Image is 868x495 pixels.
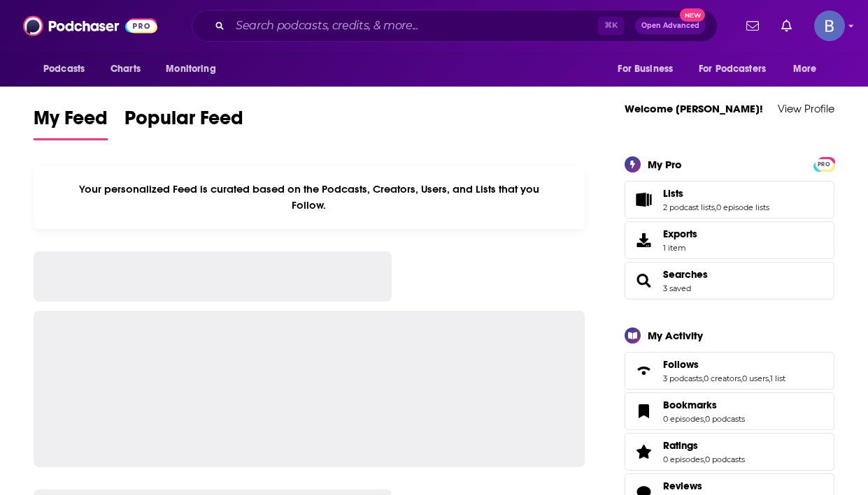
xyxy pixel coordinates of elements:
a: Reviews [663,480,745,492]
a: 0 podcasts [705,455,745,464]
a: 0 episodes [663,414,704,424]
span: New [680,8,705,22]
a: 1 list [770,374,785,383]
a: 0 users [742,374,769,383]
span: PRO [816,159,832,170]
span: Exports [629,230,657,250]
span: Exports [663,228,697,240]
span: Lists [625,181,834,219]
span: , [715,202,716,212]
span: My Feed [34,106,108,138]
span: Bookmarks [625,392,834,430]
span: Charts [111,59,141,79]
span: , [704,455,705,464]
a: View Profile [778,102,834,115]
a: Ratings [629,442,657,461]
span: ⌘ K [598,17,624,35]
button: open menu [34,56,103,82]
div: Search podcasts, credits, & more... [192,10,718,42]
a: Lists [629,190,657,209]
a: 2 podcast lists [663,202,715,212]
a: Exports [625,221,834,259]
button: open menu [156,56,234,82]
a: Follows [663,358,785,371]
a: Bookmarks [629,401,657,421]
span: , [741,374,742,383]
span: Monitoring [166,59,215,79]
span: , [702,374,704,383]
a: Follows [629,361,657,381]
span: , [704,414,705,424]
a: PRO [816,158,832,168]
a: Lists [663,187,769,200]
span: Popular Feed [124,106,243,138]
span: Podcasts [43,59,85,79]
span: Bookmarks [663,399,717,411]
a: 0 creators [704,374,741,383]
div: My Activity [648,329,703,342]
button: Show profile menu [814,10,845,41]
span: , [769,374,770,383]
a: Searches [629,271,657,290]
span: More [793,59,817,79]
span: Lists [663,187,683,200]
input: Search podcasts, credits, & more... [230,15,598,37]
a: Charts [101,56,149,82]
span: Follows [663,358,699,371]
span: Logged in as BTallent [814,10,845,41]
span: Follows [625,352,834,390]
a: Popular Feed [124,106,243,140]
span: Open Advanced [641,22,699,29]
button: open menu [783,56,834,82]
a: Searches [663,268,708,281]
span: 1 item [663,243,697,253]
a: Show notifications dropdown [776,14,797,38]
img: User Profile [814,10,845,41]
button: open menu [690,56,786,82]
a: 0 episode lists [716,202,769,212]
span: Reviews [663,480,702,492]
a: Ratings [663,439,745,452]
a: My Feed [34,106,108,140]
span: Ratings [663,439,698,452]
a: 0 episodes [663,455,704,464]
a: Welcome [PERSON_NAME]! [625,102,763,115]
div: My Pro [648,158,682,171]
button: Open AdvancedNew [635,17,706,34]
img: Podchaser - Follow, Share and Rate Podcasts [23,13,157,39]
a: 3 podcasts [663,374,702,383]
span: Searches [625,262,834,300]
a: 3 saved [663,283,691,293]
span: For Podcasters [699,59,766,79]
span: For Business [618,59,673,79]
a: Bookmarks [663,399,745,411]
button: open menu [608,56,690,82]
a: 0 podcasts [705,414,745,424]
a: Show notifications dropdown [741,14,764,38]
div: Your personalized Feed is curated based on the Podcasts, Creators, Users, and Lists that you Follow. [34,165,585,229]
span: Ratings [625,433,834,471]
